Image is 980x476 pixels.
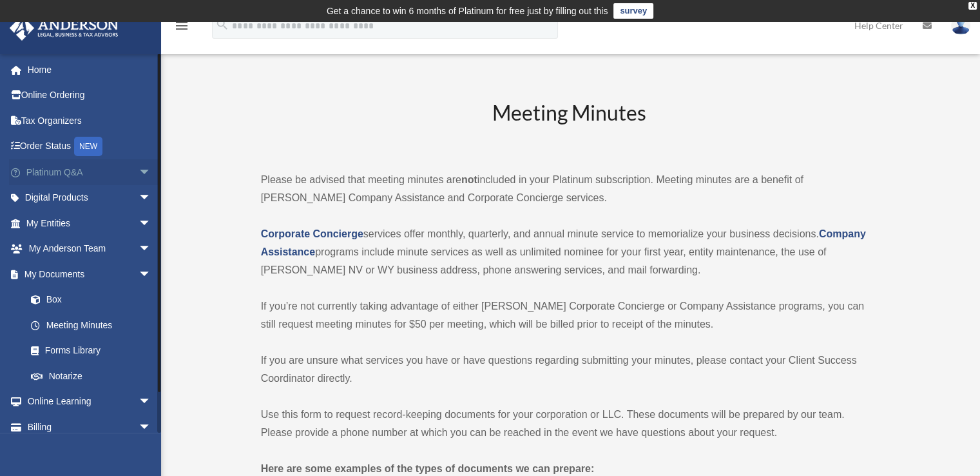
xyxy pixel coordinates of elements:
p: If you are unsure what services you have or have questions regarding submitting your minutes, ple... [261,352,878,388]
p: If you’re not currently taking advantage of either [PERSON_NAME] Corporate Concierge or Company A... [261,297,878,333]
a: Platinum Q&Aarrow_drop_down [9,159,171,185]
p: services offer monthly, quarterly, and annual minute service to memorialize your business decisio... [261,225,878,279]
a: Corporate Concierge [261,228,363,239]
span: arrow_drop_down [139,159,164,186]
span: arrow_drop_down [139,210,164,237]
a: Home [9,57,171,83]
a: Tax Organizers [9,108,171,134]
a: Notarize [18,363,171,389]
h2: Meeting Minutes [261,99,878,152]
a: Order StatusNEW [9,134,171,160]
a: Digital Productsarrow_drop_down [9,185,171,211]
p: Please be advised that meeting minutes are included in your Platinum subscription. Meeting minute... [261,171,878,207]
img: User Pic [951,16,970,35]
a: Meeting Minutes [18,312,164,338]
span: arrow_drop_down [139,261,164,288]
span: arrow_drop_down [139,236,164,263]
strong: Here are some examples of the types of documents we can prepare: [261,463,595,474]
a: Box [18,287,171,313]
div: Get a chance to win 6 months of Platinum for free just by filling out this [327,3,608,19]
a: My Anderson Teamarrow_drop_down [9,236,171,262]
span: arrow_drop_down [139,414,164,441]
p: Use this form to request record-keeping documents for your corporation or LLC. These documents wi... [261,406,878,442]
a: survey [613,3,653,19]
div: close [968,2,977,10]
a: Company Assistance [261,228,866,257]
strong: not [461,174,477,185]
a: Online Ordering [9,83,171,108]
div: NEW [74,137,102,156]
a: My Documentsarrow_drop_down [9,261,171,287]
i: menu [174,18,189,34]
a: Forms Library [18,338,171,364]
img: Anderson Advisors Platinum Portal [6,15,122,41]
span: arrow_drop_down [139,389,164,415]
i: search [215,17,229,32]
a: Billingarrow_drop_down [9,414,171,440]
a: Online Learningarrow_drop_down [9,389,171,415]
span: arrow_drop_down [139,185,164,212]
a: menu [174,23,189,34]
a: My Entitiesarrow_drop_down [9,210,171,236]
